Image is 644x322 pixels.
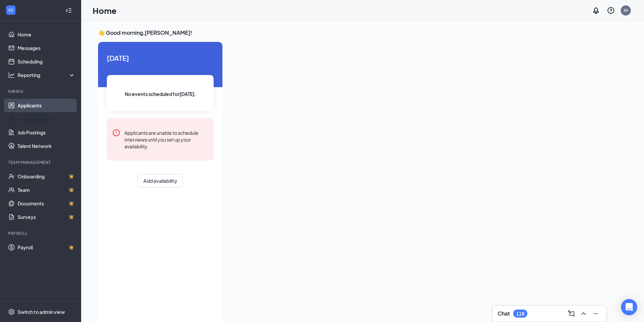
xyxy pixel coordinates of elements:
[498,310,510,317] h3: Chat
[7,7,14,14] svg: WorkstreamLogo
[8,72,15,78] svg: Analysis
[579,309,588,318] svg: ChevronUp
[18,210,75,224] a: SurveysCrown
[124,129,208,150] div: Applicants are unable to schedule interviews until you set up your availability.
[8,159,74,165] div: Team Management
[138,174,183,188] button: Add availability
[18,308,65,315] div: Switch to admin view
[623,7,628,13] div: JH
[592,6,600,15] svg: Notifications
[93,5,117,16] h1: Home
[18,170,75,183] a: OnboardingCrown
[566,308,577,319] button: ComposeMessage
[592,309,600,318] svg: Minimize
[567,309,575,318] svg: ComposeMessage
[107,53,214,63] span: [DATE]
[65,7,72,14] svg: Collapse
[18,72,76,78] div: Reporting
[18,112,75,126] a: Sourcing Tools
[18,183,75,197] a: TeamCrown
[516,311,524,317] div: 118
[18,126,75,139] a: Job Postings
[621,299,637,315] div: Open Intercom Messenger
[18,197,75,210] a: DocumentsCrown
[8,89,74,94] div: Hiring
[18,41,75,55] a: Messages
[18,55,75,68] a: Scheduling
[18,139,75,153] a: Talent Network
[607,6,615,15] svg: QuestionInfo
[8,308,15,315] svg: Settings
[18,99,75,112] a: Applicants
[8,230,74,236] div: Payroll
[18,241,75,254] a: PayrollCrown
[590,308,601,319] button: Minimize
[18,28,75,41] a: Home
[112,129,120,137] svg: Error
[578,308,589,319] button: ChevronUp
[98,29,606,36] h3: 👋 Good morning, [PERSON_NAME] !
[125,90,196,98] span: No events scheduled for [DATE] .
